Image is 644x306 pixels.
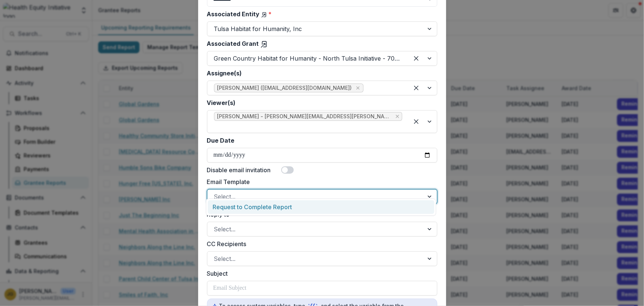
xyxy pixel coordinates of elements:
label: Subject [207,269,433,278]
div: Clear selected options [410,52,422,64]
label: Disable email invitation [207,166,271,174]
span: [PERSON_NAME] - [PERSON_NAME][EMAIL_ADDRESS][PERSON_NAME][DATE][DOMAIN_NAME] [217,113,392,120]
label: Due Date [207,136,235,145]
label: Associated Entity [207,10,433,18]
label: Viewer(s) [207,98,433,107]
label: Associated Grant [207,39,433,48]
div: Clear selected options [410,82,422,94]
span: [PERSON_NAME] ([EMAIL_ADDRESS][DOMAIN_NAME]) [217,85,352,91]
div: Remove Dr. Janel Pasley - janel.pasley@ascension.org [395,113,400,120]
div: Remove Cassandra Love (clove@greencountryhabitat.org) [354,84,362,92]
label: Email Template [207,177,433,186]
div: Clear selected options [410,116,422,127]
div: Request to Complete Report [208,200,434,214]
label: CC Recipients [207,239,433,248]
label: Assignee(s) [207,69,433,78]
